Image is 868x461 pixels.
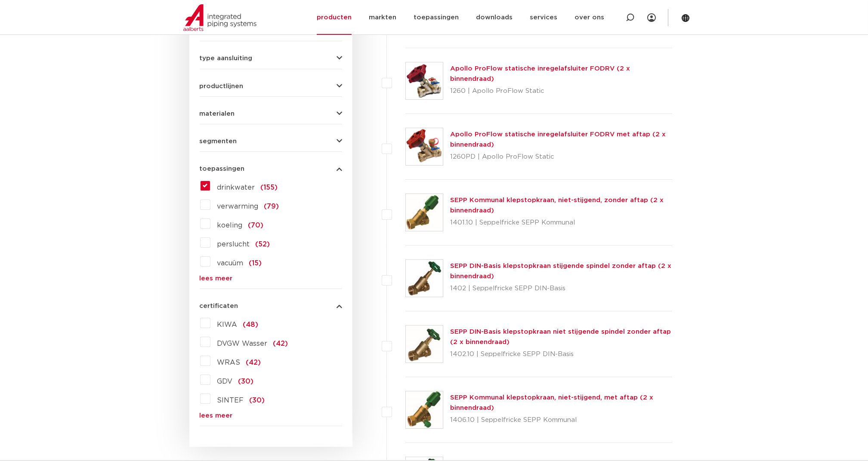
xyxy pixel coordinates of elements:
[200,83,244,89] span: productlijnen
[217,359,241,366] span: WRAS
[200,111,235,117] span: materialen
[406,260,443,297] img: Thumbnail for SEPP DIN-Basis klepstopkraan stijgende spindel zonder aftap (2 x binnendraad)
[450,282,673,295] p: 1402 | Seppelfricke SEPP DIN-Basis
[217,222,243,229] span: koeling
[248,222,264,229] span: (70)
[406,391,443,428] img: Thumbnail for SEPP Kommunal klepstopkraan, niet-stijgend, met aftap (2 x binnendraad)
[250,397,265,404] span: (30)
[450,413,673,427] p: 1406.10 | Seppelfricke SEPP Kommunal
[450,263,671,280] a: SEPP DIN-Basis klepstopkraan stijgende spindel zonder aftap (2 x binnendraad)
[200,412,342,419] a: lees meer
[200,303,238,309] span: certificaten
[406,194,443,231] img: Thumbnail for SEPP Kommunal klepstopkraan, niet-stijgend, zonder aftap (2 x binnendraad)
[217,241,250,248] span: perslucht
[450,347,673,361] p: 1402.10 | Seppelfricke SEPP DIN-Basis
[261,184,278,191] span: (155)
[264,203,279,210] span: (79)
[217,260,244,267] span: vacuüm
[273,340,288,347] span: (42)
[200,275,342,282] a: lees meer
[200,138,237,144] span: segmenten
[450,216,673,230] p: 1401.10 | Seppelfricke SEPP Kommunal
[406,128,443,165] img: Thumbnail for Apollo ProFlow statische inregelafsluiter FODRV met aftap (2 x binnendraad)
[450,197,664,214] a: SEPP Kommunal klepstopkraan, niet-stijgend, zonder aftap (2 x binnendraad)
[200,55,342,61] button: type aansluiting
[238,378,254,385] span: (30)
[217,378,233,385] span: GDV
[450,329,671,345] a: SEPP DIN-Basis klepstopkraan niet stijgende spindel zonder aftap (2 x binnendraad)
[450,150,673,164] p: 1260PD | Apollo ProFlow Static
[217,340,268,347] span: DVGW Wasser
[200,83,342,89] button: productlijnen
[200,111,342,117] button: materialen
[450,131,666,148] a: Apollo ProFlow statische inregelafsluiter FODRV met aftap (2 x binnendraad)
[200,166,245,172] span: toepassingen
[450,65,630,82] a: Apollo ProFlow statische inregelafsluiter FODRV (2 x binnendraad)
[243,321,259,328] span: (48)
[217,397,244,404] span: SINTEF
[450,84,673,98] p: 1260 | Apollo ProFlow Static
[256,241,270,248] span: (52)
[217,321,238,328] span: KIWA
[249,260,262,267] span: (15)
[200,55,253,61] span: type aansluiting
[450,394,653,411] a: SEPP Kommunal klepstopkraan, niet-stijgend, met aftap (2 x binnendraad)
[246,359,261,366] span: (42)
[406,62,443,99] img: Thumbnail for Apollo ProFlow statische inregelafsluiter FODRV (2 x binnendraad)
[406,326,443,363] img: Thumbnail for SEPP DIN-Basis klepstopkraan niet stijgende spindel zonder aftap (2 x binnendraad)
[217,184,255,191] span: drinkwater
[200,166,342,172] button: toepassingen
[200,303,342,309] button: certificaten
[217,203,259,210] span: verwarming
[200,138,342,144] button: segmenten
